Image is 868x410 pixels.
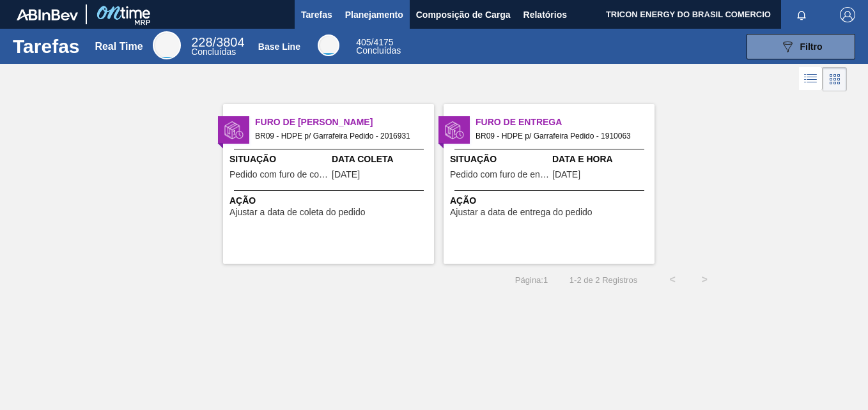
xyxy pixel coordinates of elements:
div: Base Line [258,42,300,52]
span: Filtro [800,42,823,52]
img: TNhmsLtSVTkK8tSr43FrP2fwEKptu5GPRR3wAAAABJRU5ErkJggg== [17,9,78,20]
div: Real Time [191,37,244,56]
div: Visão em Cards [823,67,847,91]
span: Ajustar a data de entrega do pedido [450,208,593,217]
button: Filtro [747,34,855,59]
h1: Tarefas [13,39,80,54]
span: Furo de Coleta [255,116,434,129]
span: Composição de Carga [416,7,511,22]
div: Real Time [95,41,143,52]
span: Relatórios [523,7,567,22]
span: Concluídas [356,45,401,56]
div: Base Line [356,38,401,55]
div: Base Line [318,34,339,56]
button: > [688,264,720,296]
span: BR09 - HDPE p/ Garrafeira Pedido - 1910063 [476,129,644,143]
span: Planejamento [345,7,403,22]
span: Ação [229,194,431,208]
span: / 3804 [191,35,244,49]
div: Real Time [153,31,181,59]
button: < [656,264,688,296]
div: Visão em Lista [799,67,823,91]
span: 04/04/2025, [552,170,580,179]
span: Data Coleta [332,153,431,166]
span: Situação [229,153,329,166]
button: Notificações [781,6,822,24]
span: Data e Hora [552,153,651,166]
span: Ajustar a data de coleta do pedido [229,208,366,217]
span: / 4175 [356,37,393,47]
span: Tarefas [301,7,332,22]
span: Pedido com furo de entrega [450,170,549,179]
img: status [445,121,464,140]
span: 405 [356,37,371,47]
span: Página : 1 [515,275,548,285]
span: Ação [450,194,651,208]
span: Furo de Entrega [476,116,655,129]
span: Concluídas [191,47,236,57]
img: status [224,121,244,140]
span: 1 - 2 de 2 Registros [567,275,637,285]
span: Pedido com furo de coleta [229,170,329,179]
span: Situação [450,153,549,166]
span: 02/09/2025 [332,170,360,179]
span: 228 [191,35,212,49]
span: BR09 - HDPE p/ Garrafeira Pedido - 2016931 [255,129,424,143]
img: Logout [840,7,855,22]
